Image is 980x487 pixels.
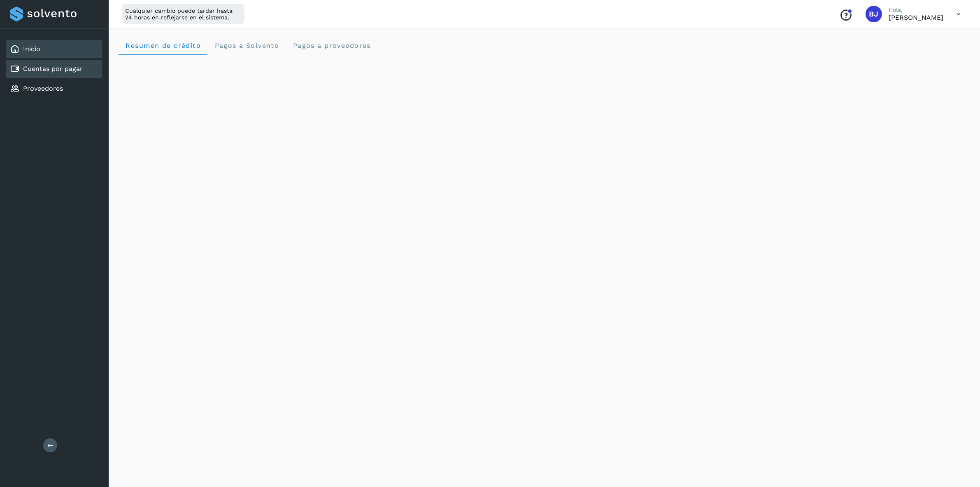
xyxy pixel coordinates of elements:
[23,45,40,53] a: Inicio
[889,7,943,14] p: Hola,
[292,42,371,49] span: Pagos a proveedores
[122,4,244,24] div: Cualquier cambio puede tardar hasta 24 horas en reflejarse en el sistema.
[6,60,102,78] div: Cuentas por pagar
[889,14,943,21] p: Brayant Javier Rocha Martinez
[6,40,102,58] div: Inicio
[23,85,63,92] a: Proveedores
[214,42,279,49] span: Pagos a Solvento
[6,80,102,98] div: Proveedores
[125,42,201,49] span: Resumen de crédito
[23,65,83,73] a: Cuentas por pagar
